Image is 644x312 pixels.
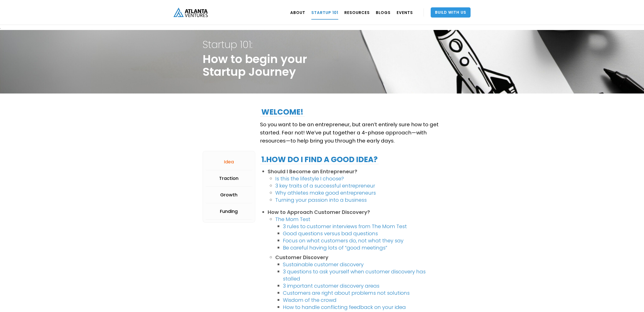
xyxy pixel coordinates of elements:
a: Focus on what customers do, not what they say‍ [283,237,404,244]
a: ABOUT [290,5,305,20]
strong: Should I Become an Entrepreneur? [268,168,357,175]
strong: Startup 101: [203,38,252,52]
a: Funding [205,203,252,220]
h2: 1. [260,155,379,164]
div: Funding [220,209,238,214]
a: 3 rules to customer interviews from The Mom Test [283,223,407,230]
a: The Mom Test [275,216,310,223]
a: Why athletes make good entrepreneurs [275,189,376,196]
a: Growth [205,187,252,203]
a: Sustainable customer discovery [283,261,364,268]
div: Traction [219,176,238,181]
h1: How to begin your Startup Journey [203,36,307,87]
a: Wisdom of the crowd [283,297,336,304]
a: Startup 101 [311,5,338,20]
strong: Customer Discovery [275,254,328,261]
p: So you want to be an entrepreneur, but aren’t entirely sure how to get started. Fear not! We’ve p... [260,120,441,145]
a: Customers are right about problems not solutions [283,289,410,297]
a: 3 questions to ask yourself when customer discovery has stalled [283,268,426,282]
a: Good questions versus bad questions [283,230,378,237]
strong: How to Approach Customer Discovery? [268,209,370,216]
a: Idea [205,154,252,170]
a: 3 important customer discovery areas [283,282,379,289]
a: EVENTS [397,5,413,20]
a: RESOURCES [344,5,370,20]
div: Growth [220,192,237,197]
h2: Welcome! [260,107,305,117]
strong: How do I find a good idea? [266,154,378,165]
a: Be careful having lots of “good meetings” [283,244,387,251]
a: Build With Us [431,7,471,18]
a: Turning your passion into a business [275,196,367,204]
a: How to handle conflicting feedback on your idea [283,304,406,311]
div: Idea [224,159,234,164]
a: 3 key traits of a successful entrepreneur [275,182,375,189]
a: Is this the lifestyle I choose? [275,175,344,182]
a: Traction [205,170,252,187]
a: BLOGS [376,5,391,20]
